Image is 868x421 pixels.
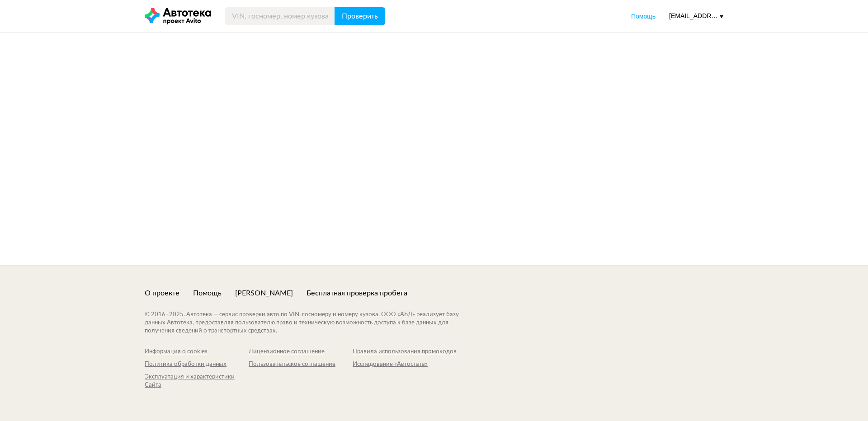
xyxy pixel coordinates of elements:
[145,373,249,389] a: Эксплуатация и характеристики Сайта
[235,288,293,298] a: [PERSON_NAME]
[631,12,656,21] a: Помощь
[353,348,457,356] a: Правила использования промокодов
[353,360,457,369] a: Исследование «Автостата»
[249,348,353,356] a: Лицензионное соглашение
[307,288,407,298] a: Бесплатная проверка пробега
[225,7,335,25] input: VIN, госномер, номер кузова
[145,288,179,298] a: О проекте
[669,12,723,20] div: [EMAIL_ADDRESS][DOMAIN_NAME]
[335,7,385,25] button: Проверить
[145,360,249,369] a: Политика обработки данных
[249,360,353,369] a: Пользовательское соглашение
[342,13,378,20] span: Проверить
[193,288,222,298] a: Помощь
[145,311,477,335] div: © 2016– 2025 . Автотека — сервис проверки авто по VIN, госномеру и номеру кузова. ООО «АБД» реали...
[145,348,249,356] a: Информация о cookies
[631,13,656,20] span: Помощь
